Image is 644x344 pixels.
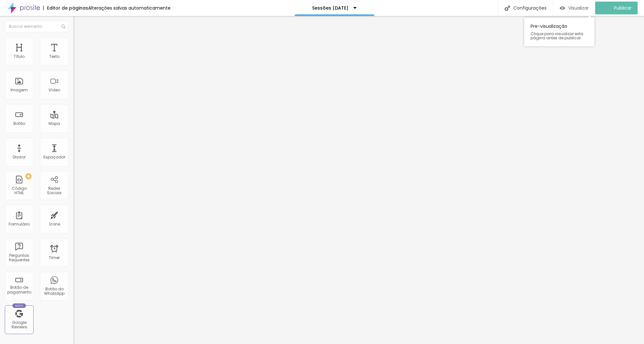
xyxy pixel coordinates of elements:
p: Sessões [DATE] [312,6,349,10]
span: Clique para visualizar esta página antes de publicar. [531,32,588,40]
span: Visualizar [568,5,589,11]
div: Imagem [11,88,28,92]
div: Google Reviews [6,320,32,330]
img: Icone [61,25,65,28]
div: Texto [49,54,59,59]
div: Título [14,54,25,59]
div: Editor de páginas [43,6,88,10]
iframe: Editor [73,16,644,344]
div: Formulário [9,222,30,226]
span: Publicar [614,5,632,11]
div: Mapa [49,121,60,126]
img: Icone [505,5,510,11]
div: Divisor [13,155,26,159]
div: Botão de pagamento [6,285,32,294]
input: Buscar elemento [5,21,69,32]
div: Espaçador [43,155,65,159]
div: Código HTML [6,186,32,195]
div: Timer [49,256,60,260]
div: Botão [13,121,25,126]
div: Alterações salvas automaticamente [88,6,171,10]
div: Vídeo [49,88,60,92]
div: Ícone [49,222,60,226]
div: Perguntas frequentes [6,253,32,263]
div: Pre-visualização [524,18,594,46]
img: view-1.svg [560,5,565,11]
div: Botão do WhatsApp [42,287,67,296]
div: Redes Sociais [42,186,67,195]
button: Publicar [595,2,638,14]
div: Novo [12,303,26,308]
button: Visualizar [553,2,595,14]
